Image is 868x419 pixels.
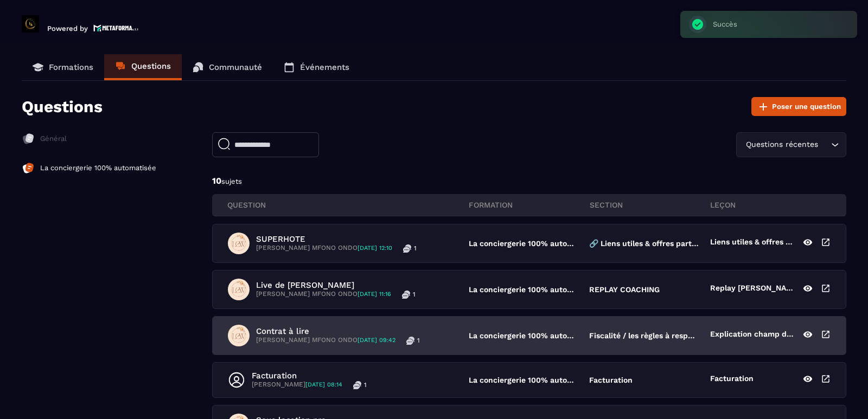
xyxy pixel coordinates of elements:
p: Événements [300,62,349,72]
a: Formations [22,54,104,80]
img: logo [93,23,139,33]
a: Questions [104,54,182,80]
p: 1 [417,336,420,345]
div: Search for option [736,132,846,157]
p: La conciergerie 100% automatisée [469,331,578,340]
span: Questions récentes [743,139,820,151]
p: 🔗 Liens utiles & offres partenaires [589,239,699,248]
p: Général [40,134,67,144]
a: Événements [273,54,360,80]
p: [PERSON_NAME] MFONO ONDO [256,336,395,345]
p: La conciergerie 100% automatisée [40,163,156,173]
p: section [590,200,711,210]
p: [PERSON_NAME] [252,381,342,389]
p: [PERSON_NAME] MFONO ONDO [256,290,391,299]
p: [PERSON_NAME] MFONO ONDO [256,244,392,253]
p: Formations [49,62,93,72]
p: Live de [PERSON_NAME] [256,280,416,290]
p: QUESTION [227,200,469,210]
p: Liens utiles & offres partenaires [710,237,795,249]
p: Contrat à lire [256,326,420,336]
p: SUPERHOTE [256,234,417,244]
p: Powered by [47,24,88,33]
p: Communauté [209,62,262,72]
img: logo-branding [22,15,39,33]
a: Communauté [182,54,273,80]
img: formation-icon-inac.db86bb20.svg [22,132,35,145]
p: 10 [212,175,846,187]
p: Questions [22,97,103,116]
p: FORMATION [469,200,590,210]
p: La conciergerie 100% automatisée [469,376,578,384]
p: La conciergerie 100% automatisée [469,239,578,248]
input: Search for option [820,139,828,151]
p: Questions [131,61,171,71]
p: leçon [710,200,831,210]
p: 1 [414,244,417,253]
span: sujets [221,177,242,185]
span: [DATE] 11:16 [358,291,391,298]
p: Facturation [589,376,633,384]
p: 1 [364,381,367,389]
img: formation-icon-active.2ea72e5a.svg [22,162,35,175]
p: 1 [413,290,416,299]
button: Poser une question [751,97,846,116]
p: Fiscalité / les règles à respecter [589,331,699,340]
span: [DATE] 12:10 [358,244,392,252]
p: REPLAY COACHING [589,285,660,294]
p: La conciergerie 100% automatisée [469,285,578,294]
p: Explication champ d'intervention [PERSON_NAME] [710,330,795,341]
p: Replay [PERSON_NAME] [DATE] "Mindset Entrepreneur" [710,283,795,295]
span: [DATE] 08:14 [305,381,342,388]
p: Facturation [252,371,367,381]
p: Facturation [710,374,754,386]
span: [DATE] 09:42 [358,337,395,344]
